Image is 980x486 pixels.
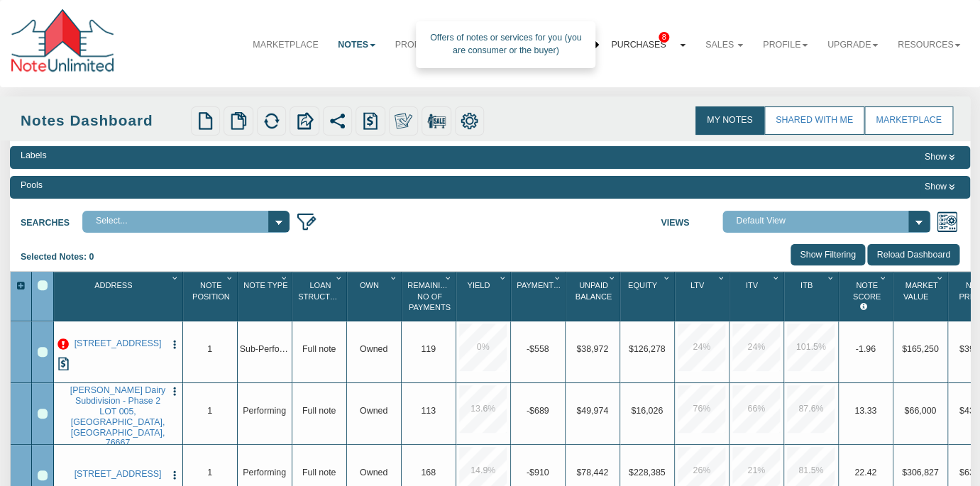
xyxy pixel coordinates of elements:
div: Sort None [732,277,783,316]
div: Yield Sort None [458,277,510,316]
img: refresh.png [263,112,281,131]
div: Column Menu [279,272,291,284]
a: Murphy's Dairy Subdivision - Phase 2 LOT 005, MEXIA, TX, 76667 [70,385,165,448]
span: Own [360,281,379,289]
div: Row 3, Row Selection Checkbox [38,470,48,480]
div: Selected Notes: 0 [21,244,104,271]
span: -1.96 [855,344,875,354]
div: Sort None [240,277,292,316]
div: Remaining No Of Payments Sort None [404,277,456,316]
button: Show [920,180,960,195]
img: edit_filter_icon.png [296,211,317,232]
div: Select All [38,280,48,290]
div: Sort None [404,277,456,316]
div: 24.0 [732,324,780,371]
img: copy.png [229,112,248,131]
div: Row 2, Row Selection Checkbox [38,409,48,419]
img: cell-menu.png [169,386,180,397]
div: Row 1, Row Selection Checkbox [38,347,48,357]
div: Address Sort None [56,277,182,316]
div: Sort None [513,277,565,316]
span: -$689 [527,406,549,416]
span: Performing [243,406,286,416]
div: 101.5 [787,324,835,371]
span: $126,278 [629,344,666,354]
button: Press to open the note menu [169,469,180,482]
span: $306,827 [902,468,939,477]
div: Column Menu [771,272,783,284]
span: Payment(P&I) [517,281,571,289]
span: 1 [207,468,212,477]
div: Equity Sort None [622,277,674,316]
span: Full note [302,468,336,477]
div: Loan Structure Sort None [294,277,346,316]
div: 66.0 [732,385,780,433]
span: Itv [746,281,758,289]
span: Owned [360,344,387,354]
span: 1 [207,406,212,416]
div: Payment(P&I) Sort None [513,277,565,316]
label: Searches [21,211,82,229]
div: Sort None [349,277,401,316]
div: Sort None [56,277,182,316]
input: Reload Dashboard [867,244,959,265]
img: export.svg [295,112,314,131]
a: Purchases8 [601,28,695,62]
div: Column Menu [443,272,455,284]
img: views.png [936,211,957,232]
input: Show Filtering [791,244,865,265]
div: Column Menu [878,272,892,284]
div: Note Type Sort None [240,277,292,316]
img: for_sale.png [427,112,446,131]
div: Sort None [294,277,346,316]
a: 706 E 23RD ST, BRYAN, TX, 77803 [70,338,165,349]
button: Show [920,150,960,165]
span: Address [94,281,132,289]
div: Column Menu [388,272,400,284]
span: Itb [800,281,813,289]
span: $228,385 [629,468,666,477]
div: Own Sort None [349,277,401,316]
a: 354 COUNTY ROAD 319, ROSEBUD, TX, 76570 [70,469,165,480]
div: Sort None [568,277,620,316]
div: Column Menu [334,272,346,284]
span: Owned [360,468,387,477]
span: $78,442 [576,468,608,477]
div: Column Menu [716,272,728,284]
span: -$910 [527,468,549,477]
span: Performing [243,468,286,477]
span: Note Type [243,281,287,289]
span: 168 [421,468,436,477]
span: $66,000 [904,406,936,416]
span: Unpaid Balance [576,281,612,301]
div: 24.0 [678,324,725,371]
span: 113 [421,406,436,416]
span: Owned [360,406,387,416]
img: history.png [361,112,380,131]
span: 8 [659,32,668,43]
span: Market Value [903,281,938,301]
a: Notes [328,28,385,62]
div: Sort None [458,277,510,316]
span: 22.42 [854,468,876,477]
div: Sort None [622,277,674,316]
span: Yield [467,281,490,289]
button: Press to open the note menu [169,385,180,398]
span: $49,974 [576,406,608,416]
div: Labels [21,150,47,162]
div: Itb Sort None [786,277,838,316]
div: 76.0 [678,385,725,433]
span: 119 [421,344,436,354]
img: cell-menu.png [169,470,180,480]
img: cell-menu.png [169,339,180,350]
div: Sort None [677,277,729,316]
span: 13.33 [854,406,876,416]
span: Equity [628,281,657,289]
span: $16,026 [631,406,663,416]
a: Resources [888,28,970,62]
button: Press to open the note menu [169,338,180,351]
div: Column Menu [935,272,947,284]
div: 13.6 [459,385,507,433]
div: Sort None [185,277,237,316]
span: Full note [302,344,336,354]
